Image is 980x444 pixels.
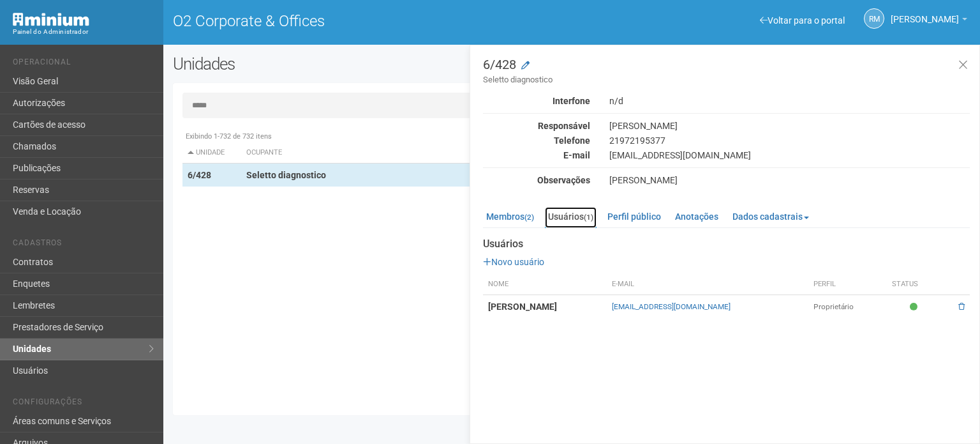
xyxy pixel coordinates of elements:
a: Voltar para o portal [760,15,845,26]
th: Ocupante: activate to sort column ascending [241,142,618,164]
small: (2) [524,213,534,222]
a: Modificar a unidade [521,59,530,72]
td: Proprietário [808,295,887,319]
div: Telefone [473,135,600,146]
a: [PERSON_NAME] [891,16,967,26]
th: Unidade: activate to sort column descending [182,142,241,164]
a: Membros(2) [483,207,537,226]
h1: O2 Corporate & Offices [173,13,562,29]
span: Rogério Machado [891,2,959,24]
a: Usuários(1) [545,207,597,228]
div: Responsável [473,120,600,132]
span: Ativo [910,302,921,312]
a: Perfil público [604,207,664,226]
img: Minium [13,13,89,26]
small: (1) [584,213,593,222]
div: E-mail [473,149,600,161]
a: Anotações [672,207,722,226]
h3: 6/428 [483,58,970,86]
div: [PERSON_NAME] [600,120,979,132]
th: Nome [483,274,607,295]
li: Configurações [13,397,154,411]
strong: Usuários [483,238,970,250]
li: Cadastros [13,238,154,252]
th: E-mail [607,274,808,295]
strong: Seletto diagnostico [246,170,326,180]
a: Novo usuário [483,257,544,267]
div: 21972195377 [600,135,979,146]
th: Perfil [808,274,887,295]
div: Observações [473,174,600,186]
div: n/d [600,95,979,107]
div: [EMAIL_ADDRESS][DOMAIN_NAME] [600,149,979,161]
div: Interfone [473,95,600,107]
h2: Unidades [173,54,494,73]
div: Painel do Administrador [13,26,154,38]
strong: 6/428 [188,170,211,180]
div: Exibindo 1-732 de 732 itens [182,131,961,142]
li: Operacional [13,57,154,71]
small: Seletto diagnostico [483,74,970,86]
th: Status [887,274,944,295]
a: [EMAIL_ADDRESS][DOMAIN_NAME] [612,302,731,311]
strong: [PERSON_NAME] [488,302,557,312]
a: Dados cadastrais [729,207,812,226]
div: [PERSON_NAME] [600,174,979,186]
a: RM [864,8,884,29]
